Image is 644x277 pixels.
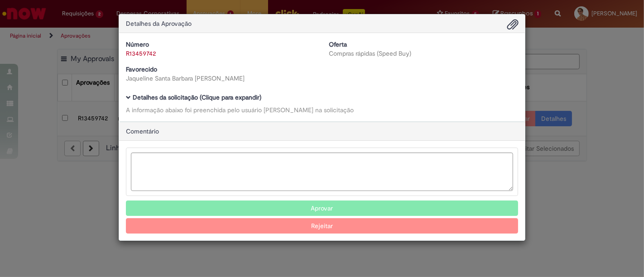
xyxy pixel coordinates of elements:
[329,40,347,48] b: Oferta
[126,49,156,57] a: R13459742
[126,127,159,135] span: Comentário
[126,19,192,28] span: Detalhes da Aprovação
[126,94,518,101] h5: Detalhes da solicitação (Clique para expandir)
[126,74,315,83] div: Jaqueline Santa Barbara [PERSON_NAME]
[126,218,518,234] button: Rejeitar
[126,201,518,216] button: Aprovar
[126,65,157,73] b: Favorecido
[329,49,518,58] div: Compras rápidas (Speed Buy)
[126,40,149,48] b: Número
[133,93,261,101] b: Detalhes da solicitação (Clique para expandir)
[126,105,518,115] div: A informação abaixo foi preenchida pelo usuário [PERSON_NAME] na solicitação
